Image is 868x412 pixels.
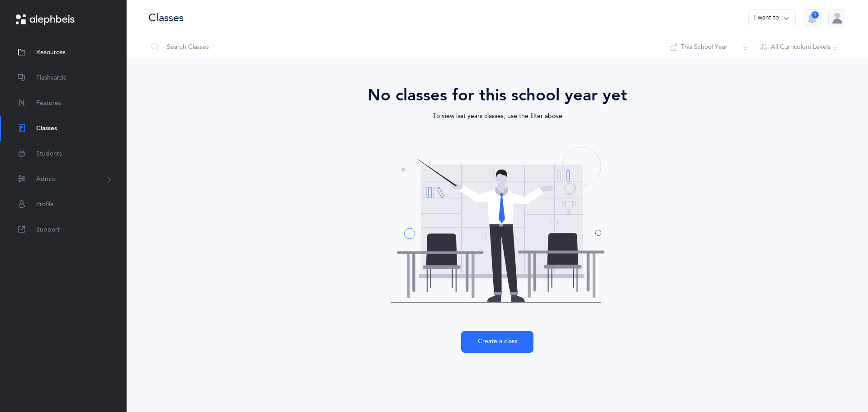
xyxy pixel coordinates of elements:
span: Profile [36,200,54,209]
iframe: Drift Widget Chat Controller [823,367,857,401]
button: 1 [803,9,821,27]
span: Features [36,99,61,108]
span: Support [36,225,60,235]
button: I want to [748,9,796,27]
input: Search Classes [148,36,666,58]
div: To view last years classes, use the filter above [316,108,678,122]
button: All Curriculum Levels [756,36,846,58]
button: This School Year [666,36,756,58]
span: Admin [36,175,55,184]
div: 1 [811,11,819,19]
span: Resources [36,48,66,57]
button: Create a class [461,331,533,353]
img: classes-coming-soon.svg [390,140,605,309]
div: Classes [148,10,184,25]
span: Students [36,149,62,159]
span: Classes [36,124,57,133]
span: Flashcards [36,73,66,83]
div: No classes for this school year yet [262,83,732,108]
